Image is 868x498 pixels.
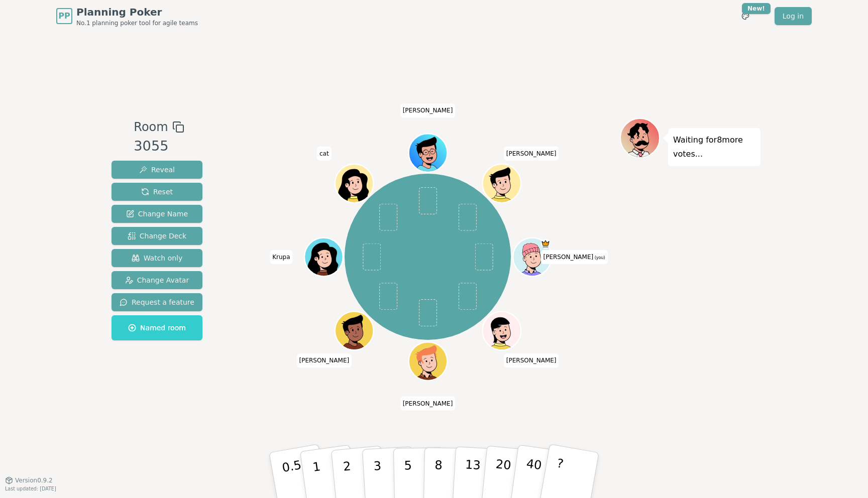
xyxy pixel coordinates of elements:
[5,486,56,491] span: Last updated: [DATE]
[139,165,175,175] span: Reveal
[504,353,559,367] span: Click to change your name
[120,297,194,307] span: Request a feature
[141,187,173,197] span: Reset
[128,323,186,333] span: Named room
[736,7,754,25] button: New!
[742,3,771,14] div: New!
[5,476,53,484] button: Version0.9.2
[270,250,292,264] span: Click to change your name
[58,10,70,22] span: PP
[112,227,202,245] button: Change Deck
[112,161,202,179] button: Reveal
[112,293,202,311] button: Request a feature
[400,103,456,117] span: Click to change your name
[540,239,550,248] span: Corey is the host
[112,249,202,267] button: Watch only
[400,396,456,410] span: Click to change your name
[112,315,202,340] button: Named room
[112,183,202,201] button: Reset
[76,19,198,27] span: No.1 planning poker tool for agile teams
[541,250,608,264] span: Click to change your name
[112,205,202,223] button: Change Name
[134,136,184,157] div: 3055
[125,275,189,285] span: Change Avatar
[56,5,198,27] a: PPPlanning PokerNo.1 planning poker tool for agile teams
[593,256,605,260] span: (you)
[15,476,53,484] span: Version 0.9.2
[132,253,183,263] span: Watch only
[76,5,198,19] span: Planning Poker
[128,231,186,241] span: Change Deck
[296,353,352,367] span: Click to change your name
[673,133,755,161] p: Waiting for 8 more votes...
[514,239,550,275] button: Click to change your avatar
[126,209,188,219] span: Change Name
[112,271,202,289] button: Change Avatar
[504,146,559,160] span: Click to change your name
[134,118,168,136] span: Room
[775,7,812,25] a: Log in
[317,146,332,160] span: Click to change your name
